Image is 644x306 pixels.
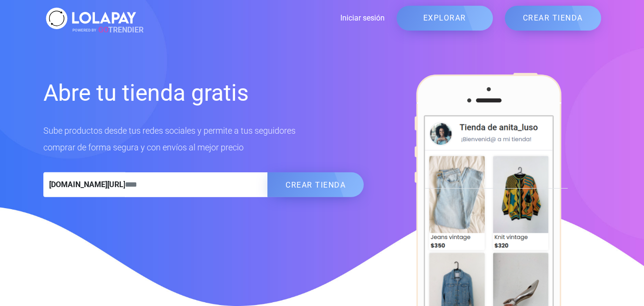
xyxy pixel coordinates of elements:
[267,172,364,197] button: CREAR TIENDA
[98,25,108,34] span: GO
[43,78,364,108] h1: Abre tu tienda gratis
[397,6,493,31] a: EXPLORAR
[43,172,125,197] span: [DOMAIN_NAME][URL]
[43,122,364,156] p: Sube productos desde tus redes sociales y permite a tus seguidores comprar de forma segura y con ...
[43,5,139,32] img: logo_white.svg
[505,6,601,31] a: CREAR TIENDA
[139,12,385,24] a: Iniciar sesión
[72,24,143,36] span: TRENDIER
[72,28,96,32] span: POWERED BY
